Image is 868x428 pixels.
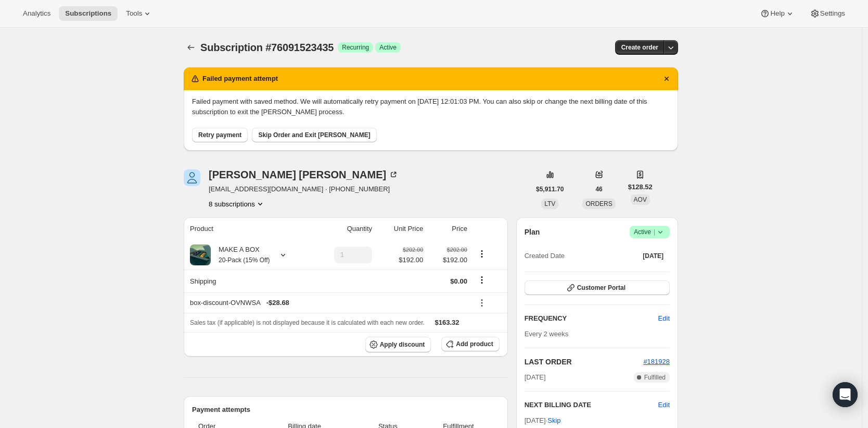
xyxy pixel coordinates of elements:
button: Product actions [474,248,490,260]
span: Apply discount [380,340,425,349]
span: Active [379,43,397,52]
a: #181928 [643,358,670,365]
button: [DATE] [636,249,670,263]
h2: Payment attempts [192,405,500,415]
small: 20-Pack (15% Off) [219,256,270,264]
button: Create order [615,40,665,55]
span: - $28.68 [266,298,289,308]
h2: FREQUENCY [525,313,658,324]
small: $202.00 [403,247,423,253]
span: LTV [544,200,555,207]
span: [DATE] · [525,417,561,424]
div: [PERSON_NAME] [PERSON_NAME] [209,169,399,180]
span: Retry payment [198,131,241,139]
th: Price [426,217,470,240]
button: Edit [658,400,670,410]
span: Create order [621,43,658,52]
th: Shipping [184,270,312,292]
span: Subscription #76091523435 [200,42,334,53]
button: Dismiss notification [659,71,674,86]
span: [DATE] [525,372,546,383]
button: 46 [589,182,608,197]
span: $128.52 [628,182,653,192]
span: ORDERS [585,200,612,207]
span: Add product [456,340,493,348]
button: Retry payment [192,128,248,142]
button: Apply discount [365,337,431,352]
th: Product [184,217,312,240]
img: product img [190,244,211,265]
span: Active [634,227,666,237]
p: Failed payment with saved method. We will automatically retry payment on [DATE] 12:01:03 PM. You ... [192,96,670,117]
span: Help [770,9,784,18]
div: box-discount-OVNWSA [190,298,467,308]
button: Add product [441,337,499,351]
span: Created Date [525,251,565,261]
button: Edit [652,310,676,327]
h2: Plan [525,227,540,237]
button: #181928 [643,357,670,367]
button: Skip Order and Exit [PERSON_NAME] [252,128,376,142]
div: Open Intercom Messenger [833,382,858,407]
span: 46 [595,185,602,193]
h2: Failed payment attempt [202,74,278,84]
span: Subscriptions [65,9,111,18]
button: $5,911.70 [530,182,570,197]
span: Skip Order and Exit [PERSON_NAME] [258,131,370,139]
span: Edit [658,313,670,324]
span: Every 2 weeks [525,330,569,338]
span: [EMAIL_ADDRESS][DOMAIN_NAME] · [PHONE_NUMBER] [209,184,399,194]
span: $192.00 [429,255,467,265]
span: Recurring [342,43,369,52]
h2: NEXT BILLING DATE [525,400,658,410]
button: Help [754,6,801,21]
span: Skip [547,415,560,426]
div: MAKE A BOX [211,244,270,265]
button: Settings [803,6,851,21]
button: Subscriptions [184,40,198,55]
button: Analytics [17,6,57,21]
span: $163.32 [435,319,459,326]
span: Nicole Estrada [184,169,200,186]
span: Fulfilled [644,373,666,382]
span: [DATE] [643,252,663,260]
span: Sales tax (if applicable) is not displayed because it is calculated with each new order. [190,319,425,326]
span: Tools [126,9,142,18]
th: Quantity [312,217,375,240]
button: Tools [120,6,159,21]
span: Analytics [23,9,50,18]
span: Settings [820,9,845,18]
button: Product actions [209,199,265,209]
span: $5,911.70 [536,185,564,193]
span: $192.00 [399,255,423,265]
button: Customer Portal [525,280,670,295]
span: AOV [634,196,647,203]
th: Unit Price [375,217,426,240]
button: Subscriptions [59,6,118,21]
h2: LAST ORDER [525,357,644,367]
small: $202.00 [447,247,467,253]
span: | [654,228,655,236]
button: Shipping actions [474,274,490,286]
span: Customer Portal [577,284,626,292]
span: $0.00 [450,277,467,285]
